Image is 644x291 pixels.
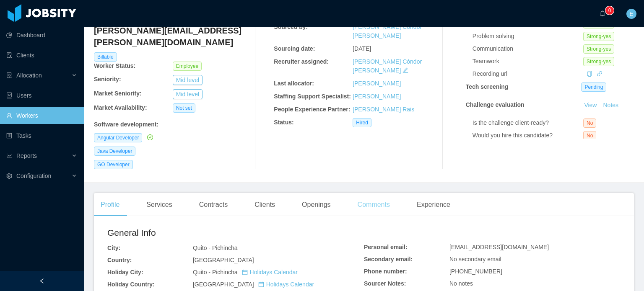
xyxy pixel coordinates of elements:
sup: 0 [605,6,614,15]
i: icon: setting [6,173,12,179]
div: Copy [587,70,592,78]
span: Billable [94,52,117,62]
span: Configuration [16,173,51,179]
b: Holiday City: [107,269,143,276]
div: Is the challenge client-ready? [473,118,583,127]
div: Contracts [192,193,234,216]
i: icon: calendar [258,281,264,287]
div: Profile [94,193,126,216]
strong: Challenge evaluation [466,101,525,108]
b: Last allocator: [274,80,314,87]
b: Phone number: [364,268,407,275]
i: icon: solution [6,72,12,78]
span: Java Developer [94,147,135,156]
a: icon: auditClients [6,47,77,64]
span: Quito - Pichincha [193,245,238,251]
button: Mid level [173,89,203,99]
span: Strong-yes [583,44,614,54]
span: [EMAIL_ADDRESS][DOMAIN_NAME] [449,244,549,250]
a: icon: profileTasks [6,127,77,144]
span: Reports [16,152,37,159]
b: Recruiter assigned: [274,58,329,65]
h2: General Info [107,226,364,239]
b: Software development : [94,121,158,128]
b: Sourcing date: [274,45,315,52]
b: City: [107,245,120,251]
span: Hired [353,118,371,127]
button: Mid level [173,75,203,85]
h4: [PERSON_NAME][EMAIL_ADDRESS][PERSON_NAME][DOMAIN_NAME] [94,25,252,48]
div: Problem solving [473,32,583,41]
span: No [583,118,596,128]
a: [PERSON_NAME] [353,80,401,87]
div: Clients [248,193,282,216]
span: Quito - Pichincha [193,269,298,276]
span: [GEOGRAPHIC_DATA] [193,257,254,263]
a: icon: link [597,70,602,77]
span: [DATE] [353,45,371,52]
b: Worker Status: [94,62,135,69]
b: Staffing Support Specialist: [274,93,351,100]
span: No [583,131,596,140]
div: Services [140,193,179,216]
i: icon: check-circle [147,134,153,140]
b: Country: [107,257,132,263]
b: Holiday Country: [107,281,155,288]
span: Strong-yes [583,32,614,41]
div: Teamwork [473,57,583,66]
a: icon: pie-chartDashboard [6,27,77,44]
i: icon: bell [600,10,605,16]
b: Status: [274,119,293,126]
a: [PERSON_NAME] Rais [353,106,414,113]
a: icon: check-circle [145,134,153,141]
a: icon: robotUsers [6,87,77,104]
a: icon: calendarHolidays Calendar [242,269,298,276]
span: Pending [581,82,606,92]
div: Comments [351,193,397,216]
div: Would you hire this candidate? [473,131,583,140]
div: Recording url [473,70,583,78]
a: View [581,102,600,108]
i: icon: calendar [242,269,248,275]
b: Secondary email: [364,256,413,263]
b: Sourcer Notes: [364,280,406,287]
a: icon: calendarHolidays Calendar [258,281,314,288]
b: Market Seniority: [94,90,142,97]
button: Notes [600,100,622,111]
b: People Experience Partner: [274,106,350,113]
b: Market Availability: [94,104,147,111]
strong: Tech screening [466,83,509,90]
span: No notes [449,280,473,287]
a: [PERSON_NAME] [353,93,401,100]
span: GO Developer [94,160,133,169]
i: icon: line-chart [6,153,12,159]
div: Communication [473,44,583,53]
div: Openings [295,193,338,216]
span: Not set [173,103,195,113]
b: Personal email: [364,244,408,250]
span: [PHONE_NUMBER] [449,268,502,275]
i: icon: link [597,71,602,77]
i: icon: copy [587,71,592,77]
span: Angular Developer [94,133,142,142]
span: Strong-yes [583,57,614,66]
div: Experience [410,193,457,216]
span: Allocation [16,72,42,79]
span: Employee [173,62,202,71]
span: No secondary email [449,256,501,263]
a: [PERSON_NAME] Cóndor [PERSON_NAME] [353,58,422,74]
b: Seniority: [94,76,121,82]
i: icon: edit [402,67,408,73]
span: E [629,9,633,19]
a: icon: userWorkers [6,107,77,124]
b: Sourced by: [274,23,308,30]
span: [GEOGRAPHIC_DATA] [193,281,314,288]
